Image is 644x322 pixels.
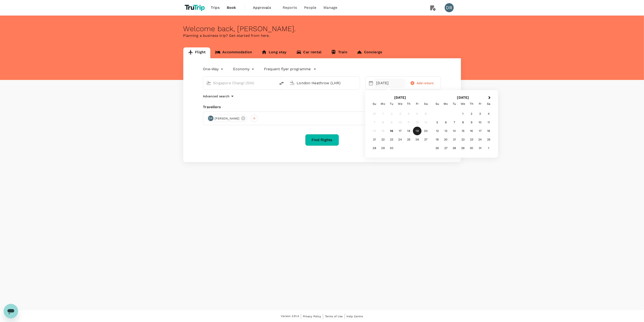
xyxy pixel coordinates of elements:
div: Not available Friday, September 5th, 2025 [413,110,422,118]
div: Choose Wednesday, September 24th, 2025 [396,135,404,144]
span: Book [227,5,236,10]
div: One-Way [203,65,224,73]
div: Friday [413,100,422,108]
span: Version 3.51.4 [281,314,299,319]
div: Sunday [370,100,379,108]
span: Terms of Use [325,315,343,318]
div: Not available Thursday, September 11th, 2025 [404,118,413,127]
div: Choose Thursday, October 16th, 2025 [467,127,476,135]
span: Trips [211,5,220,10]
a: Long stay [257,47,291,58]
div: Not available Friday, September 12th, 2025 [413,118,422,127]
div: Choose Friday, September 26th, 2025 [413,135,422,144]
button: Find flights [305,134,339,146]
div: Choose Monday, October 13th, 2025 [442,127,450,135]
div: Not available Saturday, September 6th, 2025 [422,110,430,118]
div: Choose Monday, September 29th, 2025 [379,144,387,152]
a: Train [326,47,352,58]
div: Thursday [404,100,413,108]
div: Not available Thursday, September 4th, 2025 [404,110,413,118]
div: Not available Sunday, September 7th, 2025 [370,118,379,127]
div: Not available Monday, September 8th, 2025 [379,118,387,127]
a: Privacy Policy [303,314,321,319]
p: Advanced search [203,94,230,98]
div: Choose Tuesday, October 28th, 2025 [450,144,459,152]
div: Choose Tuesday, October 14th, 2025 [450,127,459,135]
div: Choose Thursday, September 18th, 2025 [404,127,413,135]
div: Friday [476,100,484,108]
div: Choose Saturday, October 4th, 2025 [484,110,493,118]
div: Choose Sunday, October 12th, 2025 [433,127,442,135]
div: Tuesday [387,100,396,108]
div: Not available Tuesday, September 9th, 2025 [387,118,396,127]
div: Monday [379,100,387,108]
div: Not available Wednesday, September 3rd, 2025 [396,110,404,118]
div: Month October, 2025 [433,110,493,152]
div: Choose Friday, October 24th, 2025 [476,135,484,144]
div: Choose Saturday, October 25th, 2025 [484,135,493,144]
div: Choose Sunday, October 5th, 2025 [433,118,442,127]
a: Accommodation [210,47,257,58]
button: Next Month [486,94,494,102]
div: [DATE] [375,79,405,88]
div: Not available Saturday, September 13th, 2025 [422,118,430,127]
div: Choose Wednesday, October 15th, 2025 [459,127,467,135]
a: Flight [183,47,211,58]
div: Choose Tuesday, September 23rd, 2025 [387,135,396,144]
button: Open [357,82,358,83]
button: delete [276,78,287,89]
div: Not available Wednesday, September 10th, 2025 [396,118,404,127]
div: Choose Saturday, September 20th, 2025 [422,127,430,135]
a: Help Centre [347,314,363,319]
button: Advanced search [203,93,235,99]
div: Wednesday [459,100,467,108]
div: Thursday [467,100,476,108]
div: Choose Thursday, October 30th, 2025 [467,144,476,152]
div: Not available Tuesday, September 2nd, 2025 [387,110,396,118]
div: Choose Friday, October 31st, 2025 [476,144,484,152]
div: Choose Thursday, October 2nd, 2025 [467,110,476,118]
div: Choose Tuesday, September 30th, 2025 [387,144,396,152]
span: Help Centre [347,315,363,318]
span: Manage [323,5,337,10]
div: Economy [233,65,255,73]
div: Choose Tuesday, October 7th, 2025 [450,118,459,127]
a: Concierge [352,47,387,58]
div: Month September, 2025 [370,110,430,152]
div: Choose Friday, September 19th, 2025 [413,127,422,135]
a: Terms of Use [325,314,343,319]
div: DR [208,116,213,121]
div: Choose Friday, October 3rd, 2025 [476,110,484,118]
div: Not available Sunday, August 31st, 2025 [370,110,379,118]
h2: [DATE] [369,96,432,100]
span: Add return [417,81,434,86]
span: Privacy Policy [303,315,321,318]
iframe: Button to launch messaging window [4,304,18,318]
div: Choose Tuesday, September 16th, 2025 [387,127,396,135]
div: Choose Wednesday, October 8th, 2025 [459,118,467,127]
span: People [304,5,316,10]
h2: [DATE] [432,96,495,100]
div: Choose Monday, October 27th, 2025 [442,144,450,152]
div: Sunday [433,100,442,108]
div: Not available Monday, September 15th, 2025 [379,127,387,135]
div: Choose Wednesday, October 22nd, 2025 [459,135,467,144]
div: Choose Wednesday, September 17th, 2025 [396,127,404,135]
div: Choose Sunday, September 21st, 2025 [370,135,379,144]
div: Travellers [203,104,441,110]
div: Choose Wednesday, October 1st, 2025 [459,110,467,118]
div: Choose Saturday, October 18th, 2025 [484,127,493,135]
div: Choose Saturday, October 11th, 2025 [484,118,493,127]
div: Not available Sunday, September 14th, 2025 [370,127,379,135]
a: Car rental [291,47,326,58]
div: Choose Saturday, November 1st, 2025 [484,144,493,152]
div: Choose Tuesday, October 21st, 2025 [450,135,459,144]
div: Choose Thursday, September 25th, 2025 [404,135,413,144]
div: Choose Monday, October 6th, 2025 [442,118,450,127]
div: Choose Thursday, October 23rd, 2025 [467,135,476,144]
div: Welcome back , [PERSON_NAME] . [183,25,461,33]
div: Choose Wednesday, October 29th, 2025 [459,144,467,152]
div: Choose Thursday, October 9th, 2025 [467,118,476,127]
div: Choose Monday, October 20th, 2025 [442,135,450,144]
div: Choose Sunday, September 28th, 2025 [370,144,379,152]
